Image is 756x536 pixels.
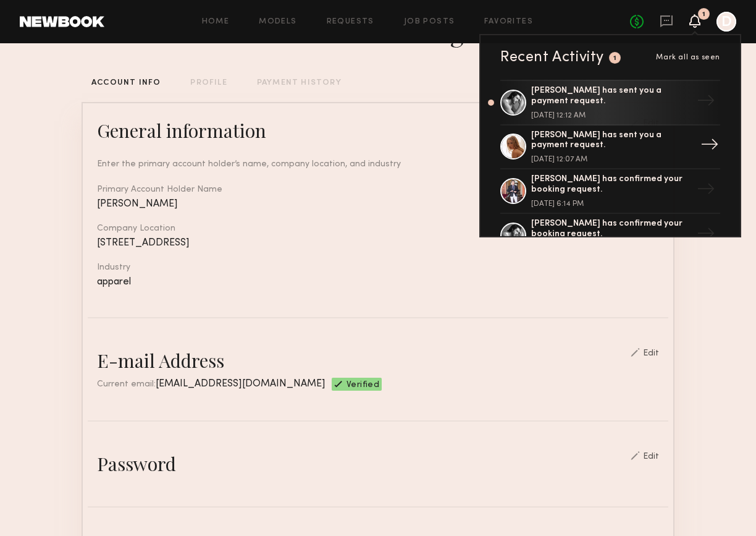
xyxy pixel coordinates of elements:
[716,12,736,32] a: D
[156,379,325,389] span: [EMAIL_ADDRESS][DOMAIN_NAME]
[202,18,230,26] a: Home
[692,87,720,119] div: →
[695,130,724,163] div: →
[500,214,720,258] a: [PERSON_NAME] has confirmed your booking request.→
[97,185,659,194] div: Primary Account Holder Name
[500,169,720,214] a: [PERSON_NAME] has confirmed your booking request.[DATE] 6:14 PM→
[613,55,617,62] div: 1
[97,118,266,143] div: General information
[97,199,659,210] div: [PERSON_NAME]
[190,79,227,87] div: PROFILE
[531,130,692,151] div: [PERSON_NAME] has sent you a payment request.
[531,200,692,208] div: [DATE] 6:14 PM
[656,54,720,61] span: Mark all as seen
[531,174,692,195] div: [PERSON_NAME] has confirmed your booking request.
[97,158,659,171] div: Enter the primary account holder’s name, company location, and industry
[97,451,176,476] div: Password
[531,156,692,163] div: [DATE] 12:07 AM
[97,277,659,287] div: apparel
[97,238,659,249] div: [STREET_ADDRESS]
[404,18,455,26] a: Job Posts
[500,125,720,170] a: [PERSON_NAME] has sent you a payment request.[DATE] 12:07 AM→
[531,86,692,107] div: [PERSON_NAME] has sent you a payment request.
[259,18,296,26] a: Models
[97,263,659,272] div: Industry
[97,348,224,373] div: E-mail Address
[692,175,720,207] div: →
[91,79,161,87] div: ACCOUNT INFO
[702,11,705,18] div: 1
[327,18,374,26] a: Requests
[500,50,604,65] div: Recent Activity
[97,378,325,391] div: Current email:
[97,224,659,233] div: Company Location
[484,18,533,26] a: Favorites
[531,219,692,240] div: [PERSON_NAME] has confirmed your booking request.
[531,112,692,119] div: [DATE] 12:12 AM
[346,381,379,391] span: Verified
[500,80,720,125] a: [PERSON_NAME] has sent you a payment request.[DATE] 12:12 AM→
[692,219,720,252] div: →
[643,349,659,358] div: Edit
[643,453,659,461] div: Edit
[257,79,342,87] div: PAYMENT HISTORY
